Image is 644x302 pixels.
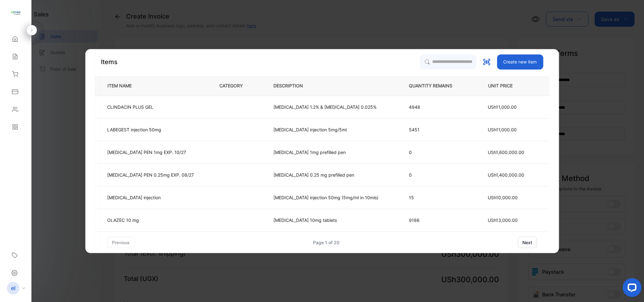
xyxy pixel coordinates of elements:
p: [MEDICAL_DATA] 1mg prefilled pen [273,149,346,156]
p: CATEGORY [219,82,253,89]
p: ITEM NAME [105,82,142,89]
img: logo [11,8,20,18]
span: USh13,000.00 [488,217,518,223]
p: [MEDICAL_DATA] injection 5mg/5ml [273,126,347,133]
span: USh1,600,000.00 [488,150,524,155]
p: [MEDICAL_DATA] 0.25 mg prefilled pen [273,172,354,178]
button: Create new item [497,54,543,69]
span: USh10,000.00 [488,195,518,200]
p: Items [101,57,118,67]
p: DESCRIPTION [273,82,313,89]
p: LABEGEST injection 50mg [107,126,161,133]
p: 0 [409,172,462,178]
p: 5451 [409,126,462,133]
p: [MEDICAL_DATA] 10mg tablets [273,217,337,223]
p: [MEDICAL_DATA] PEN 1mg EXP. 10/27 [107,149,186,156]
p: 0 [409,149,462,156]
p: [MEDICAL_DATA] 1.2% & [MEDICAL_DATA] 0.025% [273,104,377,110]
button: previous [107,237,135,248]
span: USh11,000.00 [488,104,517,110]
p: 9186 [409,217,462,223]
p: CLINDACIN PLUS GEL [107,104,153,110]
p: OLAZEC 10 mg [107,217,143,223]
p: 4948 [409,104,462,110]
iframe: LiveChat chat widget [618,276,644,302]
p: QUANTITY REMAINS [409,82,462,89]
p: [MEDICAL_DATA] PEN 0.25mg EXP. 08/27 [107,172,194,178]
div: Page 1 of 20 [313,239,339,246]
button: next [518,237,537,248]
p: el [11,284,15,292]
span: USh1,400,000.00 [488,172,524,178]
p: [MEDICAL_DATA] injection 50mg (5mg/ml in 10mls) [273,194,378,201]
p: UNIT PRICE [483,82,539,89]
span: USh11,000.00 [488,127,517,132]
p: [MEDICAL_DATA] injection [107,194,161,201]
p: 15 [409,194,462,201]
